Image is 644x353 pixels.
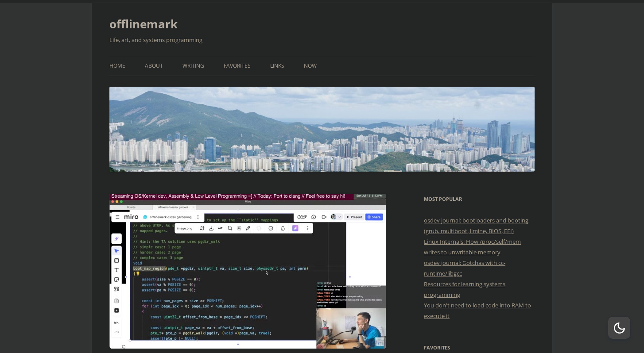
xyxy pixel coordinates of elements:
a: About [145,56,163,76]
a: osdev journal: Gotchas with cc-runtime/libgcc [424,259,505,277]
img: offlinemark [109,87,535,171]
h3: Most Popular [424,194,535,204]
a: Favorites [224,56,251,76]
h3: Favorites [424,342,535,353]
a: Resources for learning systems programming [424,280,505,299]
a: Now [304,56,317,76]
h2: Life, art, and systems programming [109,35,535,45]
a: Home [109,56,125,76]
a: Writing [182,56,204,76]
a: offlinemark [109,13,178,35]
a: Linux Internals: How /proc/self/mem writes to unwritable memory [424,238,521,256]
a: Links [270,56,284,76]
a: You don't need to load code into RAM to execute it [424,301,531,320]
a: osdev journal: bootloaders and booting (grub, multiboot, limine, BIOS, EFI) [424,216,528,235]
